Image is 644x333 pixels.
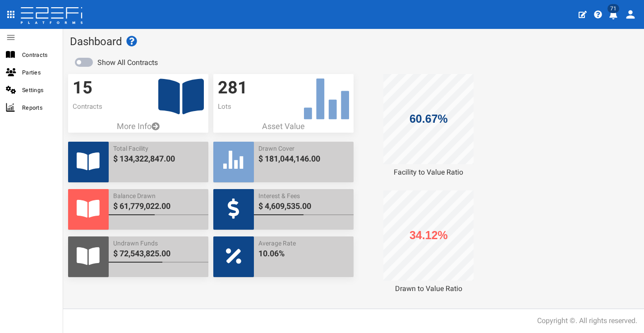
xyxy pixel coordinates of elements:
[258,144,349,153] span: Drawn Cover
[22,50,55,60] span: Contracts
[113,191,204,200] span: Balance Drawn
[258,248,349,259] span: 10.06%
[70,36,637,47] h1: Dashboard
[258,200,349,212] span: $ 4,609,535.00
[113,153,204,165] span: $ 134,322,847.00
[537,316,637,326] div: Copyright ©. All rights reserved.
[73,102,204,111] p: Contracts
[22,85,55,95] span: Settings
[218,79,349,97] h3: 281
[359,284,499,294] div: Drawn to Value Ratio
[113,239,204,248] span: Undrawn Funds
[213,120,354,132] p: Asset Value
[68,120,208,132] a: More Info
[258,239,349,248] span: Average Rate
[22,67,55,78] span: Parties
[22,102,55,113] span: Reports
[73,79,204,97] h3: 15
[359,167,499,178] div: Facility to Value Ratio
[113,200,204,212] span: $ 61,779,022.00
[218,102,349,111] p: Lots
[113,144,204,153] span: Total Facility
[258,191,349,200] span: Interest & Fees
[97,58,158,68] label: Show All Contracts
[113,248,204,259] span: $ 72,543,825.00
[258,153,349,165] span: $ 181,044,146.00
